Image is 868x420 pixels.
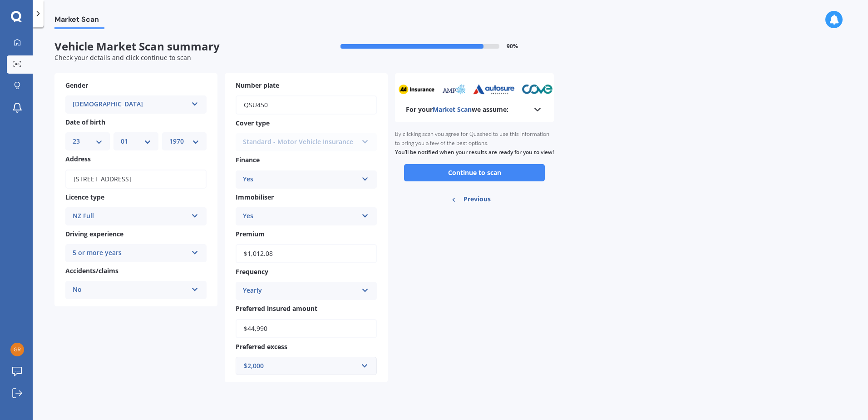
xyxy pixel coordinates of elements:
span: Vehicle Market Scan summary [54,40,304,53]
input: Enter premium [236,244,377,263]
img: 7878c7550430dd283e8a83a3f149effa [10,343,24,356]
div: Yes [243,211,358,222]
span: Driving experience [65,230,123,238]
div: No [73,285,187,295]
span: Gender [65,81,88,90]
b: You’ll be notified when your results are ready for you to view! [395,148,554,156]
span: Premium [236,230,265,238]
span: Number plate [236,81,279,90]
div: $2,000 [244,361,358,371]
span: Frequency [236,267,268,276]
span: 90 % [507,43,518,50]
span: Cover type [236,119,270,127]
span: Licence type [65,193,104,201]
img: amp_sm.png [439,84,464,95]
img: aa_sm.webp [396,84,432,95]
b: For your we assume: [406,105,508,114]
div: By clicking scan you agree for Quashed to use this information to bring you a few of the best opt... [395,122,554,164]
span: Preferred insured amount [236,305,317,313]
span: Market Scan [433,105,472,114]
div: [DEMOGRAPHIC_DATA] [73,99,187,110]
span: Previous [464,192,491,206]
span: Date of birth [65,118,105,126]
span: Check your details and click continue to scan [54,53,191,62]
img: cove_sm.webp [519,84,551,95]
button: Continue to scan [404,164,545,181]
img: autosure_sm.webp [470,84,513,95]
div: 5 or more years [73,248,187,259]
span: Address [65,155,91,164]
span: Immobiliser [236,193,274,201]
span: Accidents/claims [65,266,118,275]
span: Finance [236,156,260,165]
div: Yearly [243,285,358,296]
span: Market Scan [54,15,104,27]
span: Preferred excess [236,342,287,351]
div: Yes [243,174,358,185]
div: NZ Full [73,211,187,222]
